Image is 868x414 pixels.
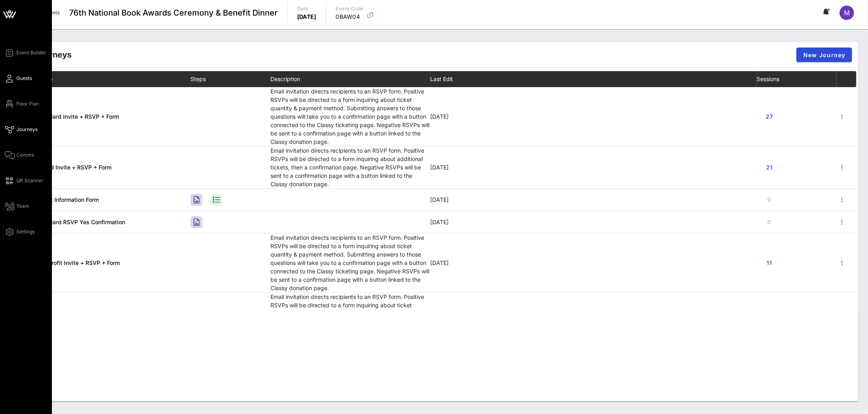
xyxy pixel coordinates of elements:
[430,219,449,225] span: [DATE]
[430,164,449,171] span: [DATE]
[757,109,782,124] button: 27
[5,125,38,134] a: Journeys
[5,48,46,58] a: Event Builder
[37,196,99,203] a: Guest Information Form
[37,164,111,171] a: Friend Invite + RSVP + Form
[844,9,850,17] span: M
[5,201,29,211] a: Team
[16,75,32,82] span: Guests
[763,164,776,171] span: 21
[191,71,270,87] th: Steps
[270,293,430,351] td: Email invitation directs recipients to an RSVP form. Positive RSVPs will be directed to a form in...
[763,259,776,266] span: 11
[5,99,39,109] a: Floor Plan
[430,76,453,82] span: Last Edit
[757,160,782,175] button: 21
[16,203,29,210] span: Team
[840,6,854,20] div: M
[757,76,779,82] span: Sessions
[31,71,191,87] th: Name: Not sorted. Activate to sort ascending.
[430,71,757,87] th: Last Edit: Not sorted. Activate to sort ascending.
[270,146,430,189] td: Email invitation directs recipients to an RSVP form. Positive RSVPs will be directed to a form in...
[757,256,782,270] button: 11
[37,219,125,225] a: Standard RSVP Yes Confirmation
[16,49,46,56] span: Event Builder
[16,228,35,235] span: Settings
[270,233,430,293] td: Email invitation directs recipients to an RSVP form. Positive RSVPs will be directed to a form in...
[16,177,44,184] span: QR Scanner
[336,13,363,21] p: 0BAW04
[803,52,846,58] span: New Journey
[757,71,836,87] th: Sessions: Not sorted. Activate to sort ascending.
[5,227,35,237] a: Settings
[69,7,278,19] span: 76th National Book Awards Ceremony & Benefit Dinner
[16,100,39,107] span: Floor Plan
[336,5,363,13] p: Event Code
[5,74,32,83] a: Guests
[430,259,449,266] span: [DATE]
[5,150,34,160] a: Comms
[763,113,776,120] span: 27
[35,49,72,61] div: Journeys
[37,259,120,266] a: Nonprofit Invite + RSVP + Form
[430,113,449,120] span: [DATE]
[297,13,316,21] p: [DATE]
[270,87,430,146] td: Email invitation directs recipients to an RSVP form. Positive RSVPs will be directed to a form in...
[37,113,119,120] a: Standard Invite + RSVP + Form
[5,176,44,185] a: QR Scanner
[430,196,449,203] span: [DATE]
[270,71,430,87] th: Description: Not sorted. Activate to sort ascending.
[270,76,300,82] span: Description
[297,5,316,13] p: Date
[191,76,206,82] span: Steps
[16,151,34,159] span: Comms
[796,48,852,62] button: New Journey
[16,126,38,133] span: Journeys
